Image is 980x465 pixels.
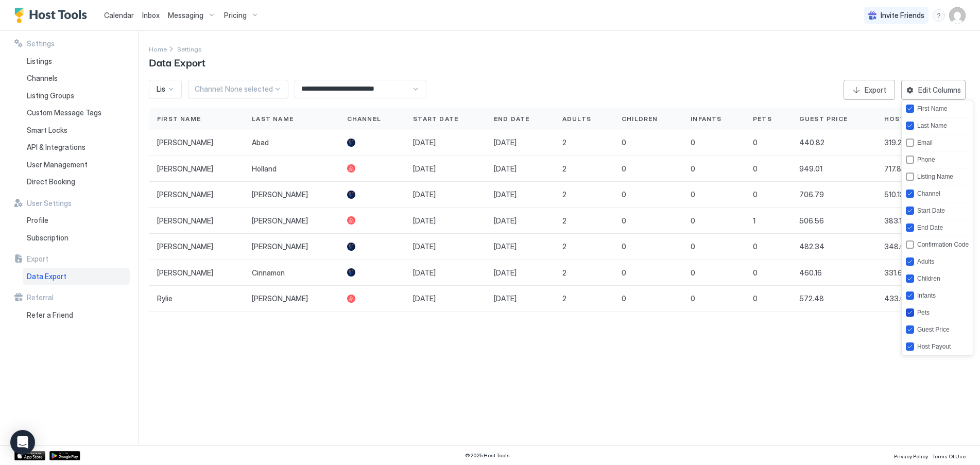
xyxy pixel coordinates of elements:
[917,122,947,129] div: Last Name
[917,309,930,316] div: Pets
[917,224,943,231] div: End Date
[917,105,948,112] div: First Name
[906,274,940,283] div: children
[906,156,935,164] div: phone
[917,139,933,146] div: Email
[906,291,936,300] div: infants
[917,275,940,282] div: Children
[906,190,940,198] div: channel
[906,206,945,215] div: startDate
[906,139,933,147] div: email
[917,156,935,163] div: Phone
[917,292,936,299] div: Infants
[906,105,948,113] div: firstName
[917,173,953,180] div: Listing Name
[917,258,934,265] div: Adults
[917,326,950,333] div: Guest Price
[917,207,945,214] div: Start Date
[906,308,930,317] div: pets
[10,430,35,455] div: Open Intercom Messenger
[906,122,947,130] div: lastName
[917,343,951,350] div: Host Payout
[906,173,953,181] div: listing
[906,240,969,249] div: confirmationCode
[917,190,940,197] div: Channel
[906,223,943,232] div: endDate
[906,342,951,351] div: hostPayout
[917,241,969,248] div: Confirmation Code
[906,325,950,334] div: guestPrice
[906,257,934,266] div: adults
